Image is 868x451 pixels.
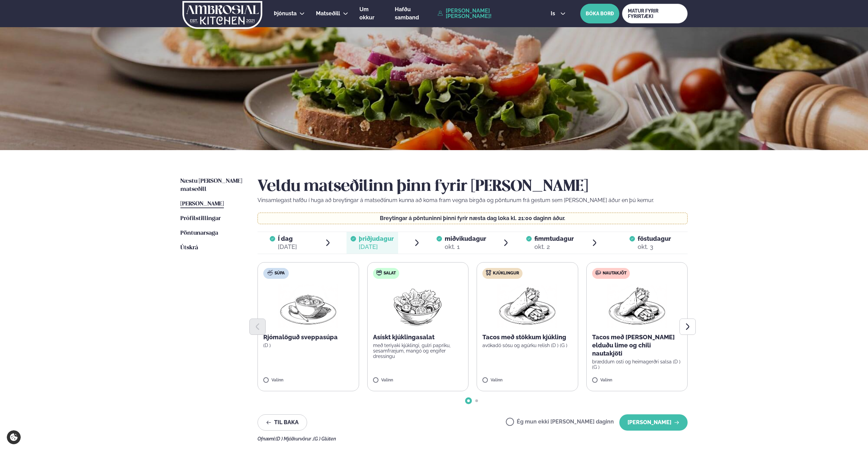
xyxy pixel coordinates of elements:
[258,414,307,431] button: Til baka
[278,243,297,251] div: [DATE]
[7,430,21,444] a: Cookie settings
[592,333,682,358] p: Tacos með [PERSON_NAME] elduðu lime og chili nautakjöti
[373,333,463,341] p: Asískt kjúklingasalat
[359,243,394,251] div: [DATE]
[182,1,263,29] img: logo
[638,243,671,251] div: okt. 3
[482,343,572,348] p: avókadó sósu og agúrku relish (D ) (G )
[265,216,681,221] p: Breytingar á pöntuninni þinni fyrir næsta dag loka kl. 21:00 daginn áður.
[395,5,434,22] a: Hafðu samband
[274,271,285,276] span: Súpa
[622,4,688,23] a: MATUR FYRIR FYRIRTÆKI
[580,4,619,23] button: BÓKA BORÐ
[180,201,224,207] span: [PERSON_NAME]
[316,10,340,17] span: Matseðill
[486,270,491,275] img: chicken.svg
[603,271,626,276] span: Nautakjöt
[258,196,688,204] p: Vinsamlegast hafðu í huga að breytingar á matseðlinum kunna að koma fram vegna birgða og pöntunum...
[249,319,266,335] button: Previous slide
[180,230,218,236] span: Pöntunarsaga
[180,245,198,251] span: Útskrá
[497,284,557,328] img: Wraps.png
[384,271,396,276] span: Salat
[263,333,353,341] p: Rjómalöguð sveppasúpa
[551,11,557,16] span: is
[313,436,336,441] span: (G ) Glúten
[180,229,218,237] a: Pöntunarsaga
[638,235,671,242] span: föstudagur
[607,284,667,328] img: Wraps.png
[180,200,224,208] a: [PERSON_NAME]
[679,319,696,335] button: Next slide
[482,333,572,341] p: Tacos með stökkum kjúkling
[534,235,574,242] span: fimmtudagur
[180,177,244,194] a: Næstu [PERSON_NAME] matseðill
[619,414,688,431] button: [PERSON_NAME]
[373,343,463,359] p: með teriyaki kjúklingi, gulri papriku, sesamfræjum, mangó og engifer dressingu
[274,10,297,18] a: Þjónusta
[180,216,221,221] span: Prófílstillingar
[263,343,353,348] p: (D )
[267,270,273,275] img: soup.svg
[467,399,470,402] span: Go to slide 1
[278,235,297,243] span: Í dag
[596,270,601,275] img: beef.svg
[534,243,574,251] div: okt. 2
[359,235,394,242] span: þriðjudagur
[180,178,242,192] span: Næstu [PERSON_NAME] matseðill
[445,235,486,242] span: miðvikudagur
[258,436,688,441] div: Ofnæmi:
[438,8,535,19] a: [PERSON_NAME] [PERSON_NAME]!
[258,177,688,196] h2: Veldu matseðilinn þinn fyrir [PERSON_NAME]
[359,5,384,22] a: Um okkur
[276,436,313,441] span: (D ) Mjólkurvörur ,
[445,243,486,251] div: okt. 1
[180,215,221,223] a: Prófílstillingar
[395,6,419,21] span: Hafðu samband
[274,10,297,17] span: Þjónusta
[180,244,198,252] a: Útskrá
[359,6,374,21] span: Um okkur
[388,284,448,328] img: Salad.png
[493,271,519,276] span: Kjúklingur
[316,10,340,18] a: Matseðill
[278,284,338,328] img: Soup.png
[475,399,478,402] span: Go to slide 2
[545,11,571,16] button: is
[376,270,382,275] img: salad.svg
[592,359,682,370] p: bræddum osti og heimagerðri salsa (D ) (G )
